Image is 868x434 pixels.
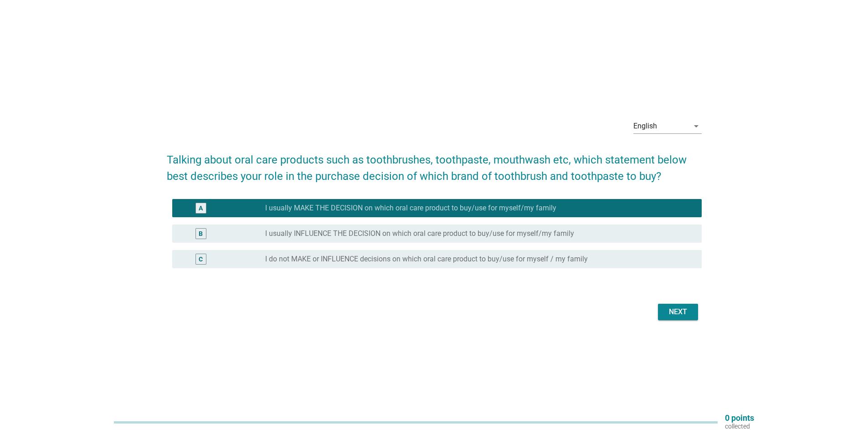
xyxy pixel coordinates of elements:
div: C [199,254,203,264]
button: Next [658,304,698,320]
div: B [199,229,203,238]
label: I usually MAKE THE DECISION on which oral care product to buy/use for myself/my family [265,204,556,213]
div: A [199,203,203,213]
label: I usually INFLUENCE THE DECISION on which oral care product to buy/use for myself/my family [265,229,574,238]
label: I do not MAKE or INFLUENCE decisions on which oral care product to buy/use for myself / my family [265,255,588,264]
i: arrow_drop_down [691,121,702,132]
div: Next [665,306,691,317]
p: 0 points [725,414,754,422]
p: collected [725,422,754,430]
div: English [633,122,657,130]
h2: Talking about oral care products such as toothbrushes, toothpaste, mouthwash etc, which statement... [167,143,702,184]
